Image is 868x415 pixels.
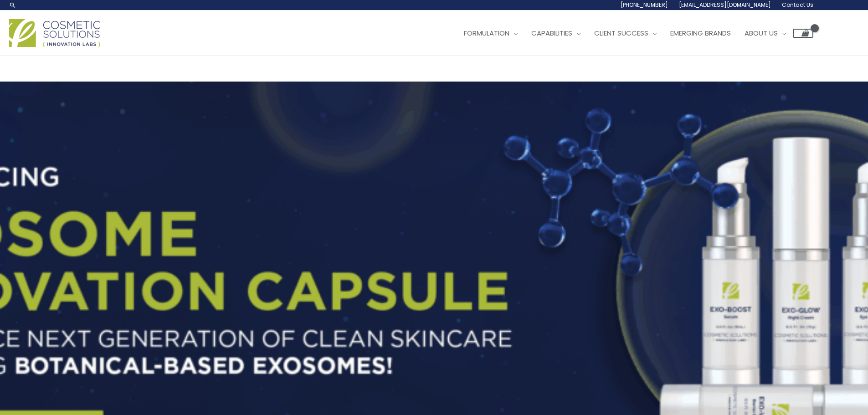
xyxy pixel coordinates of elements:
span: [PHONE_NUMBER] [621,1,668,9]
span: Client Success [594,28,648,38]
a: Capabilities [524,20,587,47]
a: View Shopping Cart, empty [793,29,813,38]
span: Formulation [464,28,509,38]
img: Cosmetic Solutions Logo [9,19,100,47]
span: Contact Us [782,1,813,9]
a: Formulation [457,20,524,47]
a: Emerging Brands [663,20,738,47]
span: About Us [745,28,778,38]
span: Capabilities [531,28,572,38]
nav: Site Navigation [450,20,813,47]
a: Client Success [587,20,663,47]
span: [EMAIL_ADDRESS][DOMAIN_NAME] [679,1,771,9]
span: Emerging Brands [670,28,731,38]
a: About Us [738,20,793,47]
a: Search icon link [9,1,16,9]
